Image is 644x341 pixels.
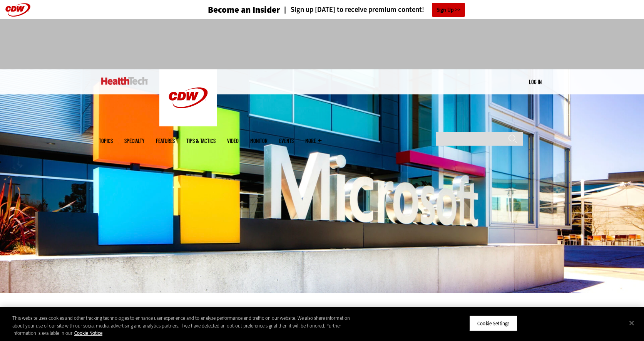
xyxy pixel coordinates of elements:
span: Specialty [124,138,144,144]
iframe: advertisement [182,27,462,62]
img: Home [159,69,217,126]
img: Home [101,77,148,85]
div: User menu [529,78,542,86]
a: Events [279,138,294,144]
a: Features [156,138,175,144]
a: Sign up [DATE] to receive premium content! [280,6,424,13]
span: More [305,138,321,144]
div: This website uses cookies and other tracking technologies to enhance user experience and to analy... [12,314,354,337]
a: Log in [529,78,542,85]
a: CDW [159,120,217,128]
a: Video [227,138,239,144]
button: Cookie Settings [469,315,517,331]
button: Close [623,314,640,331]
a: MonITor [250,138,268,144]
span: Topics [99,138,113,144]
a: Sign Up [432,3,465,17]
h3: Become an Insider [208,5,280,14]
a: Tips & Tactics [186,138,216,144]
a: Become an Insider [179,5,280,14]
a: More information about your privacy [74,330,102,336]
